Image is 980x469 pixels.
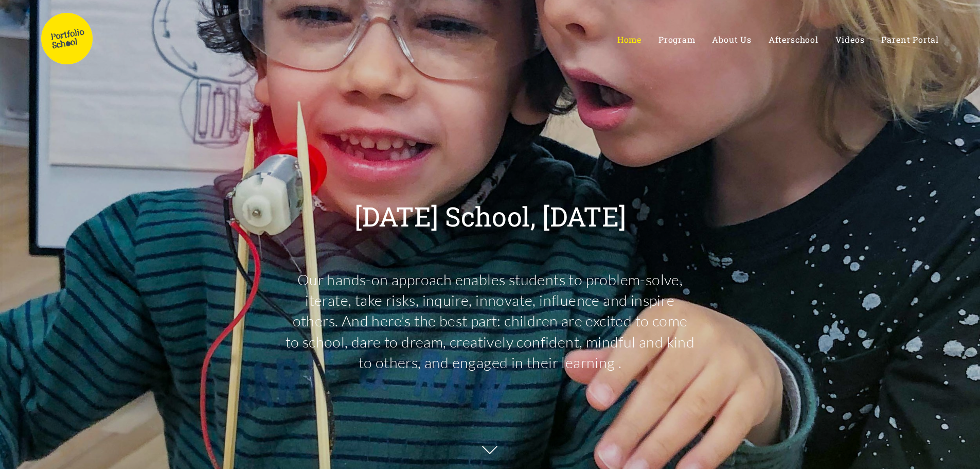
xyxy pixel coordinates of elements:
a: Home [617,34,642,44]
span: Afterschool [769,34,818,45]
a: Videos [835,34,865,44]
p: Our hands-on approach enables students to problem-solve, iterate, take risks, inquire, innovate, ... [284,269,696,373]
p: [DATE] School, [DATE] [354,203,626,230]
span: Parent Portal [881,34,939,45]
a: Parent Portal [881,34,939,44]
img: Portfolio School [41,13,93,64]
span: Home [617,34,642,45]
span: About Us [712,34,751,45]
span: Program [658,34,696,45]
span: Videos [835,34,865,45]
a: Afterschool [769,34,818,44]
